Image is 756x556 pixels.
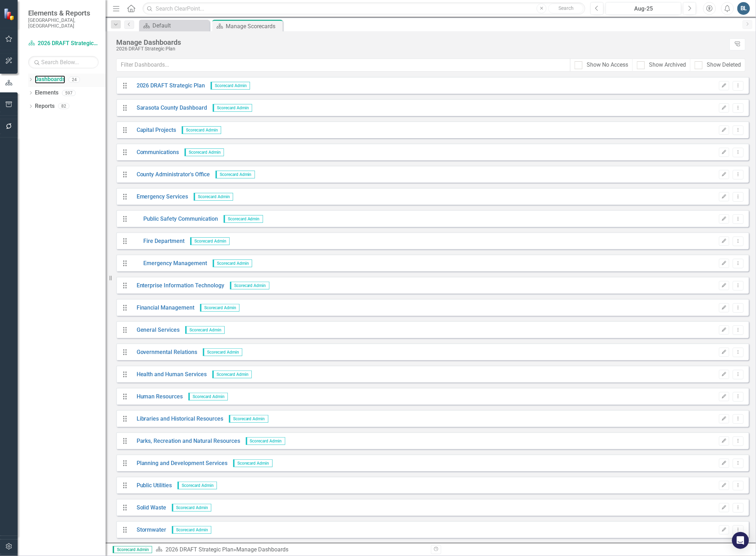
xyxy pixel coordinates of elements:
span: Scorecard Admin [188,393,228,401]
span: Scorecard Admin [113,546,152,553]
span: Scorecard Admin [172,526,211,534]
span: Scorecard Admin [213,104,252,112]
div: Show No Access [587,61,628,69]
div: Manage Dashboards [116,38,726,46]
div: 24 [69,77,80,83]
a: Financial Management [131,304,195,312]
span: Scorecard Admin [246,437,285,445]
button: Aug-25 [606,2,681,15]
a: Capital Projects [131,126,176,134]
div: Show Deleted [707,61,741,69]
div: 597 [62,90,76,96]
div: Aug-25 [608,5,679,13]
div: 2026 DRAFT Strategic Plan [116,46,726,51]
a: County Administrator's Office [131,171,210,179]
a: General Services [131,326,180,334]
a: Elements [35,89,58,97]
a: Planning and Development Services [131,459,228,468]
span: Scorecard Admin [211,82,250,90]
span: Scorecard Admin [182,126,221,134]
a: Default [141,21,208,30]
img: ClearPoint Strategy [4,8,16,20]
div: Manage Scorecards [226,22,281,31]
a: Public Safety Communication [131,215,218,223]
span: Scorecard Admin [185,148,224,156]
a: 2026 DRAFT Strategic Plan [28,39,99,48]
a: Solid Waste [131,504,167,512]
span: Scorecard Admin [194,193,233,201]
div: Open Intercom Messenger [732,532,749,549]
span: Scorecard Admin [185,326,225,334]
input: Filter Dashboards... [116,59,570,72]
a: Dashboards [35,75,65,84]
span: Scorecard Admin [230,282,269,289]
a: Sarasota County Dashboard [131,104,207,112]
input: Search Below... [28,56,99,68]
button: BL [737,2,750,15]
span: Scorecard Admin [200,304,239,312]
a: Public Utilities [131,482,172,490]
span: Scorecard Admin [229,415,268,423]
a: Enterprise Information Technology [131,282,225,290]
a: 2026 DRAFT Strategic Plan [131,82,205,90]
a: Health and Human Services [131,371,207,379]
span: Search [558,5,574,11]
input: Search ClearPoint... [143,2,585,15]
a: Governmental Relations [131,348,198,356]
a: Emergency Management [131,259,207,268]
span: Scorecard Admin [172,504,211,512]
a: Emergency Services [131,193,188,201]
span: Scorecard Admin [233,459,273,467]
span: Scorecard Admin [215,171,255,178]
small: [GEOGRAPHIC_DATA], [GEOGRAPHIC_DATA] [28,17,99,29]
a: Parks, Recreation and Natural Resources [131,437,240,445]
span: Scorecard Admin [213,259,252,267]
div: Show Archived [649,61,686,69]
div: Default [152,21,208,30]
a: Communications [131,148,179,157]
button: Search [548,4,583,13]
span: Scorecard Admin [224,215,263,223]
span: Scorecard Admin [190,237,230,245]
span: Scorecard Admin [203,348,242,356]
a: Human Resources [131,393,183,401]
div: » Manage Dashboards [156,546,426,554]
a: Libraries and Historical Resources [131,415,224,423]
a: Fire Department [131,237,185,245]
span: Elements & Reports [28,9,99,17]
a: Reports [35,102,55,110]
div: 82 [58,103,69,109]
span: Scorecard Admin [177,482,217,489]
span: Scorecard Admin [212,371,252,378]
a: Stormwater [131,526,167,534]
a: 2026 DRAFT Strategic Plan [165,546,233,553]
